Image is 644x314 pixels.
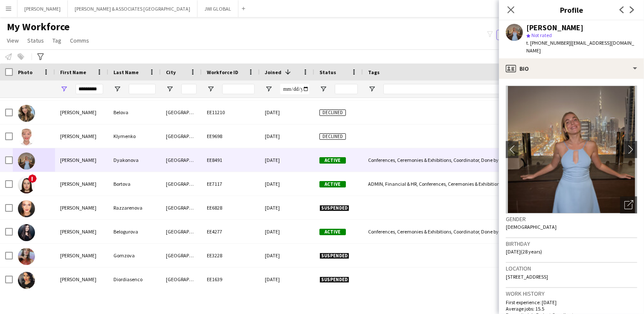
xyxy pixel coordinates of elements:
[108,124,161,148] div: Klymenko
[113,85,121,93] button: Open Filter Menu
[506,224,557,230] span: [DEMOGRAPHIC_DATA]
[526,24,583,32] div: [PERSON_NAME]
[161,172,202,196] div: [GEOGRAPHIC_DATA]
[55,196,108,219] div: [PERSON_NAME]
[319,133,346,140] span: Declined
[506,265,637,272] h3: Location
[161,220,202,243] div: [GEOGRAPHIC_DATA]
[496,30,539,40] button: Everyone5,949
[368,69,380,75] span: Tags
[161,244,202,267] div: [GEOGRAPHIC_DATA]
[260,244,314,267] div: [DATE]
[202,244,260,267] div: EE3228
[17,0,68,17] button: [PERSON_NAME]
[60,85,68,93] button: Open Filter Menu
[319,229,346,235] span: Active
[55,220,108,243] div: [PERSON_NAME]
[335,84,358,94] input: Status Filter Input
[207,69,238,75] span: Workforce ID
[108,196,161,219] div: Razzarenova
[161,101,202,124] div: [GEOGRAPHIC_DATA]
[260,220,314,243] div: [DATE]
[55,172,108,196] div: [PERSON_NAME]
[55,244,108,267] div: [PERSON_NAME]
[620,196,637,213] div: Open photos pop-in
[202,101,260,124] div: EE11210
[52,37,61,44] span: Tag
[55,101,108,124] div: [PERSON_NAME]
[108,172,161,196] div: Bortova
[319,69,336,75] span: Status
[18,69,32,75] span: Photo
[18,129,35,146] img: Anastasia Klymenko
[202,124,260,148] div: EE9698
[161,124,202,148] div: [GEOGRAPHIC_DATA]
[181,84,197,94] input: City Filter Input
[506,274,548,280] span: [STREET_ADDRESS]
[499,4,644,15] h3: Profile
[24,35,47,46] a: Status
[260,268,314,291] div: [DATE]
[526,40,571,46] span: t. [PHONE_NUMBER]
[28,174,37,183] span: !
[499,58,644,79] div: Bio
[55,268,108,291] div: [PERSON_NAME]
[7,37,19,44] span: View
[18,224,35,241] img: Anastasia Belogurova
[75,84,103,94] input: First Name Filter Input
[18,248,35,265] img: Anastasia Gomzova
[18,105,35,122] img: Anastasia Belova
[202,220,260,243] div: EE4277
[207,85,215,93] button: Open Filter Menu
[166,85,174,93] button: Open Filter Menu
[260,196,314,219] div: [DATE]
[506,299,637,305] p: First experience: [DATE]
[18,272,35,289] img: Anastasia Dior­diasenco
[260,172,314,196] div: [DATE]
[197,0,238,17] button: JWI GLOBAL
[319,181,346,187] span: Active
[265,69,281,75] span: Joined
[113,69,139,75] span: Last Name
[506,290,637,297] h3: Work history
[506,248,542,255] span: [DATE] (28 years)
[49,35,65,46] a: Tag
[55,148,108,172] div: [PERSON_NAME]
[506,305,637,312] p: Average jobs: 15.5
[108,244,161,267] div: Gomzova
[3,35,22,46] a: View
[319,85,327,93] button: Open Filter Menu
[319,157,346,164] span: Active
[108,148,161,172] div: Dyakonova
[161,148,202,172] div: [GEOGRAPHIC_DATA]
[260,101,314,124] div: [DATE]
[70,37,89,44] span: Comms
[260,124,314,148] div: [DATE]
[526,40,634,54] span: | [EMAIL_ADDRESS][DOMAIN_NAME]
[129,84,156,94] input: Last Name Filter Input
[7,20,70,33] span: My Workforce
[319,277,349,283] span: Suspended
[161,196,202,219] div: [GEOGRAPHIC_DATA]
[67,35,93,46] a: Comms
[319,109,346,116] span: Declined
[202,268,260,291] div: EE1639
[60,69,86,75] span: First Name
[108,268,161,291] div: Dior­diasenco
[18,200,35,217] img: Anastasia Razzarenova
[35,52,46,62] app-action-btn: Advanced filters
[280,84,309,94] input: Joined Filter Input
[265,85,273,93] button: Open Filter Menu
[27,37,44,44] span: Status
[531,32,552,38] span: Not rated
[506,86,637,213] img: Crew avatar or photo
[506,240,637,248] h3: Birthday
[260,148,314,172] div: [DATE]
[108,101,161,124] div: Belova
[506,215,637,223] h3: Gender
[166,69,176,75] span: City
[222,84,255,94] input: Workforce ID Filter Input
[368,85,376,93] button: Open Filter Menu
[108,220,161,243] div: Belogurova
[202,172,260,196] div: EE7117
